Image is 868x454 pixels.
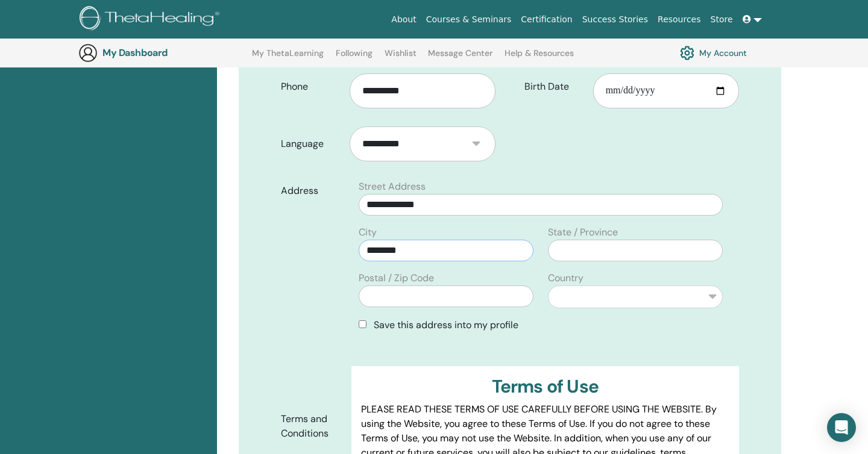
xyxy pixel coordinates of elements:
a: Message Center [428,48,492,67]
a: Resources [653,8,706,31]
a: Wishlist [385,48,417,67]
label: Language [272,132,350,155]
label: Phone [272,75,350,98]
a: Help & Resources [505,48,574,67]
div: Open Intercom Messenger [827,413,856,442]
a: Store [706,8,738,31]
label: Country [548,271,583,285]
label: Birth Date [515,75,593,98]
img: cog.svg [680,43,694,63]
label: Postal / Zip Code [359,271,434,285]
a: Certification [516,8,577,31]
h3: Terms of Use [361,376,729,397]
img: logo.png [80,6,224,33]
label: Street Address [359,179,426,194]
a: About [386,8,421,31]
label: Terms and Conditions [272,408,351,445]
span: Save this address into my profile [374,319,518,331]
a: Success Stories [577,8,653,31]
a: My ThetaLearning [252,48,324,67]
img: generic-user-icon.jpg [78,43,98,63]
label: Address [272,179,351,202]
label: State / Province [548,225,618,240]
a: My Account [680,43,747,63]
a: Courses & Seminars [421,8,517,31]
h3: My Dashboard [102,47,223,58]
label: City [359,225,377,240]
a: Following [336,48,373,67]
